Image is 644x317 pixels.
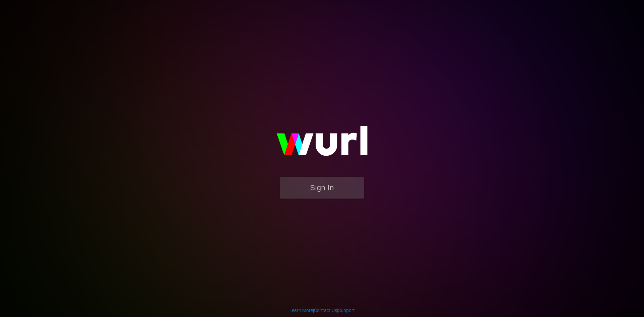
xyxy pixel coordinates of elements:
a: Learn More [289,308,313,313]
a: Support [338,308,355,313]
button: Sign In [280,177,364,199]
a: Contact Us [314,308,337,313]
div: | | [289,307,355,314]
img: wurl-logo-on-black-223613ac3d8ba8fe6dc639794a292ebdb59501304c7dfd60c99c58986ef67473.svg [255,112,389,177]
